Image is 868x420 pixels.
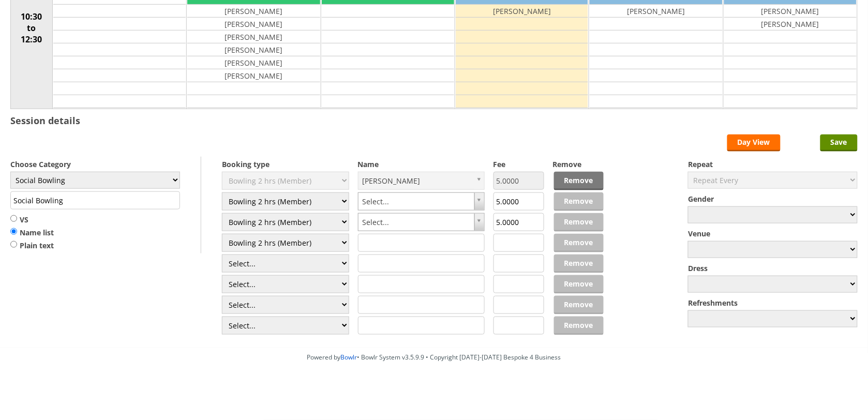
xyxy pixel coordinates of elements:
[187,43,320,56] td: [PERSON_NAME]
[688,194,858,204] label: Gender
[590,5,722,18] td: [PERSON_NAME]
[187,31,320,43] td: [PERSON_NAME]
[363,193,471,210] span: Select...
[187,69,320,82] td: [PERSON_NAME]
[363,172,471,189] span: [PERSON_NAME]
[688,159,858,169] label: Repeat
[10,159,180,169] label: Choose Category
[688,229,858,238] label: Venue
[358,172,485,190] a: [PERSON_NAME]
[358,159,485,169] label: Name
[222,159,349,169] label: Booking type
[187,5,320,18] td: [PERSON_NAME]
[724,5,857,18] td: [PERSON_NAME]
[10,215,54,225] label: VS
[187,56,320,69] td: [PERSON_NAME]
[10,241,17,248] input: Plain text
[727,134,781,152] a: Day View
[552,159,603,169] label: Remove
[10,241,54,251] label: Plain text
[10,191,180,209] input: Title/Description
[10,228,54,238] label: Name list
[358,192,485,211] a: Select...
[10,228,17,235] input: Name list
[554,172,604,190] a: Remove
[493,159,544,169] label: Fee
[187,18,320,31] td: [PERSON_NAME]
[363,214,471,231] span: Select...
[456,5,588,18] td: [PERSON_NAME]
[688,263,858,273] label: Dress
[341,353,357,362] a: Bowlr
[10,114,80,127] h3: Session details
[307,353,561,362] span: Powered by • Bowlr System v3.5.9.9 • Copyright [DATE]-[DATE] Bespoke 4 Business
[724,18,857,31] td: [PERSON_NAME]
[688,298,858,308] label: Refreshments
[820,134,858,152] input: Save
[10,215,17,222] input: VS
[358,213,485,231] a: Select...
